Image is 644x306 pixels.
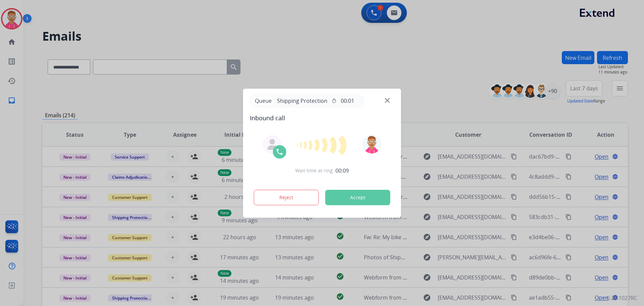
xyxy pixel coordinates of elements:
[607,294,637,302] p: 0.20.1027RC
[276,148,284,156] img: call-icon
[325,190,390,205] button: Accept
[341,97,354,105] span: 00:01
[254,190,319,205] button: Reject
[385,98,390,103] img: close-button
[335,167,349,175] span: 00:09
[331,98,337,103] mat-icon: timer
[267,139,278,150] img: agent-avatar
[295,167,334,174] span: Wait time at ring:
[253,97,274,105] p: Queue
[362,135,381,154] img: avatar
[250,113,394,123] span: Inbound call
[274,97,330,105] span: Shipping Protection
